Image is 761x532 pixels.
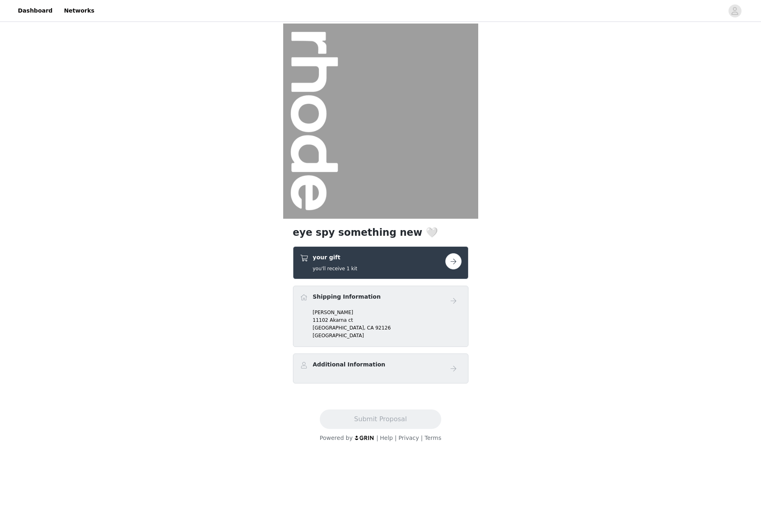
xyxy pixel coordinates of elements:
[293,286,468,347] div: Shipping Information
[293,246,468,279] div: your gift
[313,317,462,324] p: 11102 Akarna ct
[13,2,57,20] a: Dashboard
[313,325,366,331] span: [GEOGRAPHIC_DATA],
[421,435,423,441] span: |
[313,332,462,339] p: [GEOGRAPHIC_DATA]
[425,435,441,441] a: Terms
[293,225,468,240] h1: eye spy something new 🤍
[313,309,462,316] p: [PERSON_NAME]
[375,325,391,331] span: 92126
[395,435,397,441] span: |
[313,360,386,369] h4: Additional Information
[399,435,419,441] a: Privacy
[313,293,381,301] h4: Shipping Information
[313,265,358,272] h5: you'll receive 1 kit
[283,24,478,219] img: campaign image
[59,2,99,20] a: Networks
[320,435,353,441] span: Powered by
[320,409,441,429] button: Submit Proposal
[376,435,378,441] span: |
[380,435,393,441] a: Help
[367,325,374,331] span: CA
[313,253,358,262] h4: your gift
[293,353,468,383] div: Additional Information
[354,435,375,440] img: logo
[731,4,739,17] div: avatar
